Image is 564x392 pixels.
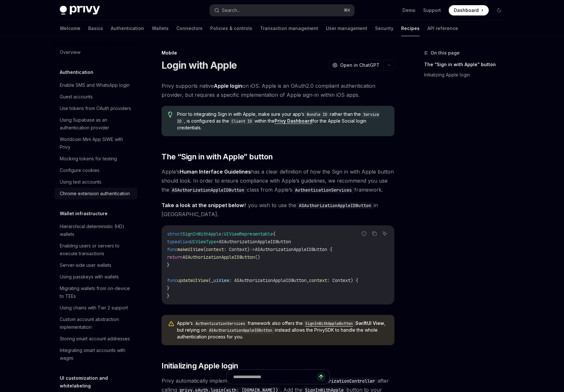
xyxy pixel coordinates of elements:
[162,201,394,219] span: if you wish to use the in [GEOGRAPHIC_DATA].
[177,277,208,283] span: updateUIView
[255,246,332,252] span: ASAuthorizationAppleIDButton {
[229,118,255,125] code: Client ID
[55,314,137,333] a: Custom account abstraction implementation
[55,302,137,314] a: Using chains with Tier 2 support
[60,21,80,36] a: Welcome
[222,6,240,14] div: Search...
[167,285,170,291] span: }
[162,152,273,162] span: The “Sign in with Apple” button
[60,81,130,89] div: Enable SMS and WhatsApp login
[340,62,380,68] span: Open in ChatGPT
[494,5,504,15] button: Toggle dark mode
[180,168,251,175] a: Human Interface Guidelines
[167,239,190,245] span: typealias
[260,21,318,36] a: Transaction management
[111,21,144,36] a: Authentication
[55,283,137,302] a: Migrating wallets from on-device to TEEs
[381,229,389,238] button: Ask AI
[55,79,137,91] a: Enable SMS and WhatsApp login
[424,59,509,70] a: The “Sign in with Apple” button
[402,7,415,14] a: Demo
[60,347,133,362] div: Integrating smart accounts with wagmi
[55,176,137,188] a: Using test accounts
[60,335,130,343] div: Storing smart account addresses
[214,277,229,283] span: uiView
[210,5,354,16] button: Search...⌘K
[211,277,214,283] span: _
[60,374,137,390] h5: UI customization and whitelabeling
[401,21,420,36] a: Recipes
[152,21,169,36] a: Wallets
[162,361,238,371] span: Initializing Apple login
[55,91,137,103] a: Guest accounts
[60,210,108,217] h5: Wallet infrastructure
[177,246,203,252] span: makeUIView
[454,7,479,14] span: Dashboard
[423,7,441,14] a: Support
[55,259,137,271] a: Server-side user wallets
[55,46,137,58] a: Overview
[60,6,100,15] img: dark logo
[224,231,273,237] span: UIViewRepresentable
[167,277,177,283] span: func
[344,8,350,13] span: ⌘ K
[273,231,276,237] span: {
[296,202,374,209] code: ASAuthorizationAppleIDButton
[162,81,394,99] span: Privy supports native on iOS. Apple is an OAuth2.0 compliant authentication provider, but require...
[162,202,244,208] strong: Take a look at the snippet below
[167,246,177,252] span: func
[216,239,219,245] span: =
[60,178,101,186] div: Using test accounts
[219,239,291,245] span: ASAuthorizationAppleIDButton
[326,21,367,36] a: User management
[60,166,99,174] div: Configure cookies
[206,246,224,252] span: context
[309,277,327,283] span: context
[221,231,224,237] span: :
[370,229,379,238] button: Copy the contents from the code block
[60,261,111,269] div: Server-side user wallets
[55,188,137,199] a: Chrome extension authentication
[177,320,388,340] span: Apple’s framework also offers the , but relying on instead allows the PrivySDK to handle the whol...
[60,105,131,112] div: Use tokens from OAuth providers
[60,285,133,300] div: Migrating wallets from on-device to TEEs
[60,273,119,281] div: Using passkeys with wallets
[60,304,128,312] div: Using chains with Tier 2 support
[167,231,183,237] span: struct
[88,21,103,36] a: Basics
[60,190,130,197] div: Chrome extension authentication
[176,21,203,36] a: Connectors
[360,229,368,238] button: Report incorrect code
[55,333,137,345] a: Storing smart account addresses
[229,277,309,283] span: : ASAuthorizationAppleIDButton,
[183,231,221,237] span: SignInWithApple
[60,136,133,151] div: Worldcoin Mini App SIWE with Privy
[55,240,137,259] a: Enabling users or servers to execute transactions
[303,320,355,327] code: SignInWithAppleButton
[292,186,354,194] code: AuthenticationServices
[60,116,133,132] div: Using Supabase as an authentication provider
[162,59,237,71] h1: Login with Apple
[210,21,252,36] a: Policies & controls
[60,242,133,257] div: Enabling users or servers to execute transactions
[60,155,117,163] div: Mocking tokens for testing
[60,223,133,238] div: Hierarchical deterministic (HD) wallets
[375,21,393,36] a: Security
[162,167,394,194] span: Apple’s has a clear definition of how the Sign in with Apple button should look. In order to ensu...
[167,262,170,268] span: }
[55,153,137,165] a: Mocking tokens for testing
[255,254,260,260] span: ()
[224,246,250,252] span: : Context)
[203,246,206,252] span: (
[431,49,460,57] span: On this page
[449,5,489,15] a: Dashboard
[55,345,137,364] a: Integrating smart accounts with wagmi
[55,103,137,114] a: Use tokens from OAuth providers
[60,68,93,76] h5: Authentication
[328,60,383,71] button: Open in ChatGPT
[162,50,394,56] div: Mobile
[424,70,509,80] a: Initializing Apple login
[427,21,458,36] a: API reference
[275,118,312,124] a: Privy Dashboard
[55,271,137,283] a: Using passkeys with wallets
